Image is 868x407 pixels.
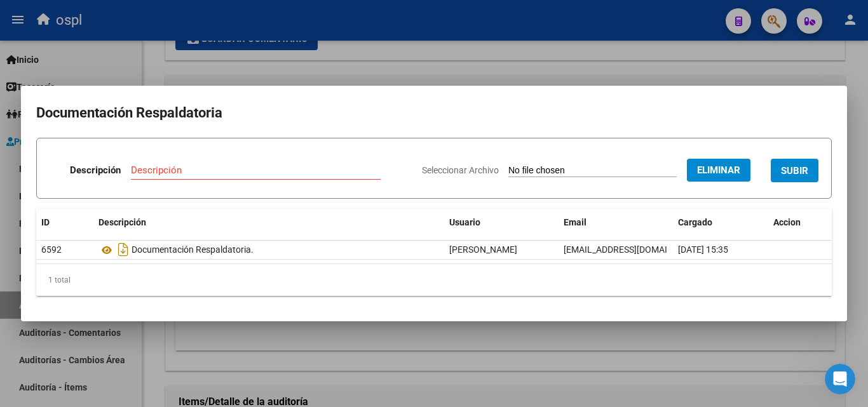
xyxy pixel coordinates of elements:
span: SUBIR [781,165,808,177]
span: [DATE] 15:35 [678,244,728,255]
span: Eliminar [697,164,740,176]
button: SUBIR [771,159,818,182]
datatable-header-cell: ID [36,209,93,236]
div: 1 total [36,264,832,296]
span: Accion [773,217,801,227]
span: ID [41,217,50,227]
span: Descripción [98,217,146,227]
datatable-header-cell: Descripción [93,209,444,236]
datatable-header-cell: Usuario [444,209,559,236]
p: Descripción [70,163,121,178]
datatable-header-cell: Email [559,209,673,236]
iframe: Intercom live chat [825,364,855,394]
span: [PERSON_NAME] [449,244,517,255]
span: [EMAIL_ADDRESS][DOMAIN_NAME] [564,244,705,255]
span: Seleccionar Archivo [422,165,499,175]
h2: Documentación Respaldatoria [36,101,832,125]
button: Eliminar [687,159,750,182]
span: Email [564,217,587,227]
datatable-header-cell: Accion [768,209,832,236]
div: Documentación Respaldatoria. [98,239,439,260]
span: 6592 [41,244,62,255]
span: Cargado [678,217,712,227]
i: Descargar documento [115,239,132,260]
span: Usuario [449,217,480,227]
datatable-header-cell: Cargado [673,209,768,236]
